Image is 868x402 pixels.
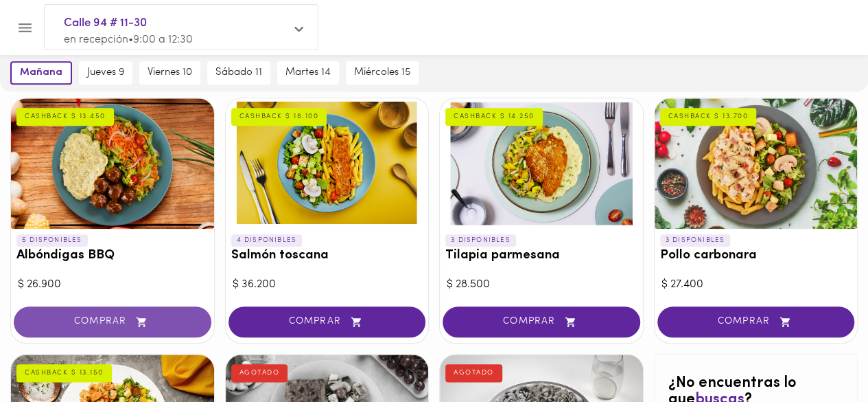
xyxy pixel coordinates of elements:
[285,67,331,79] span: martes 14
[660,234,731,247] p: 3 DISPONIBLES
[16,249,209,263] h3: Albóndigas BBQ
[440,98,643,229] div: Tilapia parmesana
[148,67,192,79] span: viernes 10
[346,61,419,85] button: miércoles 15
[20,67,62,79] span: mañana
[445,108,543,126] div: CASHBACK $ 14.250
[445,234,516,247] p: 3 DISPONIBLES
[231,108,327,126] div: CASHBACK $ 18.100
[79,61,132,85] button: jueves 9
[788,322,854,388] iframe: Messagebird Livechat Widget
[139,61,200,85] button: viernes 10
[231,234,303,247] p: 4 DISPONIBLES
[64,14,285,32] span: Calle 94 # 11-30
[354,67,410,79] span: miércoles 15
[64,34,193,45] span: en recepción • 9:00 a 12:30
[660,249,852,263] h3: Pollo carbonara
[16,234,88,247] p: 5 DISPONIBLES
[246,316,409,328] span: COMPRAR
[14,306,211,337] button: COMPRAR
[657,306,855,337] button: COMPRAR
[443,306,640,337] button: COMPRAR
[231,249,423,263] h3: Salmón toscana
[87,67,124,79] span: jueves 9
[231,364,288,382] div: AGOTADO
[233,277,422,293] div: $ 36.200
[18,277,207,293] div: $ 26.900
[445,364,502,382] div: AGOTADO
[31,316,194,328] span: COMPRAR
[655,98,858,229] div: Pollo carbonara
[8,11,42,45] button: Menu
[16,364,112,382] div: CASHBACK $ 13.150
[460,316,623,328] span: COMPRAR
[675,316,838,328] span: COMPRAR
[277,61,339,85] button: martes 14
[445,249,637,263] h3: Tilapia parmesana
[228,306,426,337] button: COMPRAR
[226,98,429,229] div: Salmón toscana
[215,67,262,79] span: sábado 11
[661,277,851,293] div: $ 27.400
[660,108,757,126] div: CASHBACK $ 13.700
[10,61,72,85] button: mañana
[11,98,214,229] div: Albóndigas BBQ
[447,277,636,293] div: $ 28.500
[16,108,114,126] div: CASHBACK $ 13.450
[207,61,270,85] button: sábado 11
